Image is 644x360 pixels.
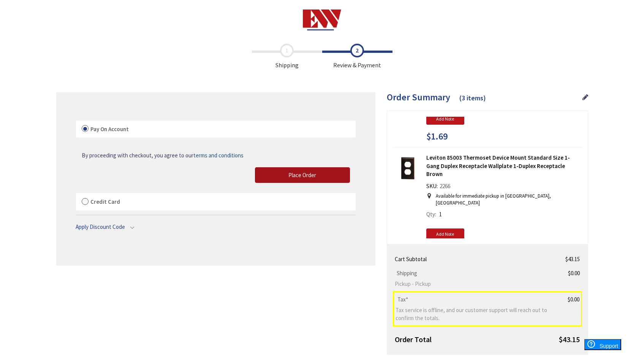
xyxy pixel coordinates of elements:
button: Place Order [255,167,350,183]
span: Order Summary [387,91,450,103]
img: Electrical Wholesalers, Inc. [303,10,341,30]
div: SKU: [426,182,452,193]
span: Pay On Account [90,125,129,133]
iframe: Opens a widget where you can find more information [570,339,621,358]
img: Leviton 85003 Thermoset Device Mount Standard Size 1-Gang Duplex Receptacle Wallplate 1-Duplex Re... [396,157,419,180]
span: Place Order [288,171,316,179]
a: By proceeding with checkout, you agree to ourterms and conditions [82,151,244,159]
span: Review & Payment [322,44,392,70]
span: $43.15 [565,255,580,263]
p: Available for immediate pickup in [GEOGRAPHIC_DATA], [GEOGRAPHIC_DATA] [426,193,578,207]
span: Shipping [252,44,322,70]
span: $0.00 [568,296,579,303]
span: Shipping [395,270,419,277]
span: Pickup - Pickup [395,280,553,288]
span: Apply Discount Code [76,223,125,230]
span: Qty [426,211,435,218]
span: (3 items) [459,94,486,102]
span: terms and conditions [193,152,244,159]
strong: Leviton 85003 Thermoset Device Mount Standard Size 1-Gang Duplex Receptacle Wallplate 1-Duplex Re... [426,154,582,178]
span: 2266 [438,182,452,190]
span: Tax service is offline, and our customer support will reach out to confirm the totals. [396,306,553,322]
span: $0.00 [568,270,580,277]
span: $43.15 [559,335,580,344]
strong: Order Total [395,335,432,344]
th: Cart Subtotal [393,252,556,266]
span: 1 [439,211,442,218]
span: By proceeding with checkout, you agree to our [82,152,244,159]
span: $1.69 [426,132,448,141]
span: Credit Card [90,198,120,205]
